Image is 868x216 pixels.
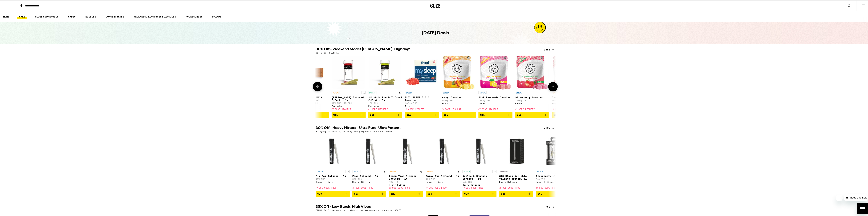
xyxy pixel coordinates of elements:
[536,170,544,173] p: INDICA
[462,170,471,173] p: HYBRID
[426,170,434,173] p: SATIVA
[536,134,570,190] a: Open page for Cloudberry Ultra - 1g from Heavy Hitters
[552,96,586,98] p: Cherry Gummies
[317,192,322,195] span: $23
[518,108,535,110] span: CODE HIGHFRI
[392,187,410,189] span: USE CODE HH30
[445,108,461,110] span: CODE HIGHFRI
[426,178,460,180] p: 40% THC
[66,14,77,18] a: VAPES
[442,55,476,112] a: Open page for Mango Gummies from Kanha
[499,180,533,183] div: Heavy Hitters
[352,178,386,180] p: 53% THC
[407,113,411,116] span: $15
[368,55,402,89] img: Everyday - 24k Gold Punch Infused 2-Pack - 1g
[405,55,439,112] a: Open page for M.Y. SLEEP 5:2:2 Gummies from Froot
[464,192,469,195] span: $23
[332,102,366,104] p: 32% THC: 2% CBD
[316,178,350,180] p: 49% THC
[352,181,386,183] div: Heavy Hitters
[499,174,533,180] p: 510 Black Variable Voltage Battery & Charger
[389,183,423,186] div: Heavy Hitters
[316,130,392,132] p: A legacy of purity, potency and purpose - Use Code: HH30
[536,178,570,180] p: 89% THC
[836,194,843,201] iframe: Close message
[844,194,868,201] iframe: Message from company
[405,105,439,107] div: Froot
[405,91,413,94] p: INDICA
[352,170,360,173] p: INDICA
[316,209,401,211] p: FINAL SALE: No returns, refunds, or exchanges - Use Code: 35OFF
[389,170,397,173] p: SATIVA
[426,134,460,190] a: Open page for Spray Tan Infused - 1g from Heavy Hitters
[104,14,126,18] a: CONCENTRATES
[368,96,402,101] p: 24k Gold Punch Infused 2-Pack - 1g
[552,55,586,112] a: Open page for Cherry Gummies from Kanha
[368,91,376,94] p: HYBRID
[332,96,366,101] p: [PERSON_NAME] Infused 2-Pack - 1g
[2,14,11,18] a: HOME
[332,105,366,107] div: Everyday
[462,174,496,180] p: Apples & Bananas Infused - 1g
[462,134,496,168] img: Heavy Hitters - Apples & Bananas Infused - 1g
[515,55,549,112] a: Open page for Strawberry Gummies from Kanha
[442,91,450,94] p: INDICA
[501,192,505,195] span: $25
[398,91,402,94] p: 1g
[372,108,388,110] span: CODE HIGHFRI
[542,47,555,51] a: (166)
[478,55,512,112] a: Open page for Pink Lemonade Gummies from Kanha
[316,126,538,130] h2: 30% Off - Heavy Hitters - Ultra Pure. Ultra Potent.
[332,91,340,94] p: SATIVA
[422,30,449,36] h1: [DATE] Deals
[356,187,373,189] span: USE CODE HH30
[442,112,476,117] button: Add to bag
[319,187,336,189] span: USE CODE HH30
[352,191,386,196] button: Add to bag
[429,187,447,189] span: USE CODE HH30
[443,113,448,116] span: $15
[405,102,439,104] p: 100mg THC
[516,55,548,89] img: Kanha - Strawberry Gummies
[552,112,586,117] button: Add to bag
[419,170,423,173] p: 1g
[335,108,351,110] span: CODE HIGHFRI
[502,187,520,189] span: USE CODE HH30
[345,170,350,173] p: 1g
[555,108,571,110] span: CODE HIGHFRI
[552,99,586,101] p: 100mg THC
[426,191,460,196] button: Add to bag
[442,96,476,98] p: Mango Gummies
[368,112,402,117] button: Add to bag
[515,112,549,117] button: Add to bag
[354,192,359,195] span: $23
[554,113,558,116] span: $15
[462,183,496,186] div: Heavy Hitters
[332,55,366,89] img: Everyday - Jack Herer Infused 2-Pack - 1g
[462,180,496,183] p: 52% THC
[316,134,350,168] img: Heavy Hitters - Fig Bar Infused - 1g
[442,102,476,104] div: Kanha
[316,174,350,177] p: Fig Bar Infused - 1g
[368,105,402,107] div: Everyday
[427,192,432,195] span: $23
[405,55,439,89] img: Froot - M.Y. SLEEP 5:2:2 Gummies
[462,134,496,190] a: Open page for Apples & Bananas Infused - 1g from Heavy Hitters
[536,181,570,183] div: Heavy Hitters
[316,181,350,183] div: Heavy Hitters
[538,192,542,195] span: $60
[368,55,402,112] a: Open page for 24k Gold Punch Infused 2-Pack - 1g from Everyday
[316,47,538,51] h2: 30% Off - Weekend Mode: [PERSON_NAME], Highday!
[515,91,523,94] p: INDICA
[544,126,555,130] a: (17)
[370,113,375,116] span: $15
[499,134,533,168] img: Heavy Hitters - 510 Black Variable Voltage Battery & Charger
[405,96,439,101] p: M.Y. SLEEP 5:2:2 Gummies
[389,134,423,190] a: Open page for Lemon Tree Diamond Infused - 1g from Heavy Hitters
[442,99,476,101] p: 100mg THC
[352,134,386,190] a: Open page for Zoap Infused - 1g from Heavy Hitters
[478,102,512,104] div: Kanha
[553,55,585,89] img: Kanha - Cherry Gummies
[84,14,98,18] a: EDIBLES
